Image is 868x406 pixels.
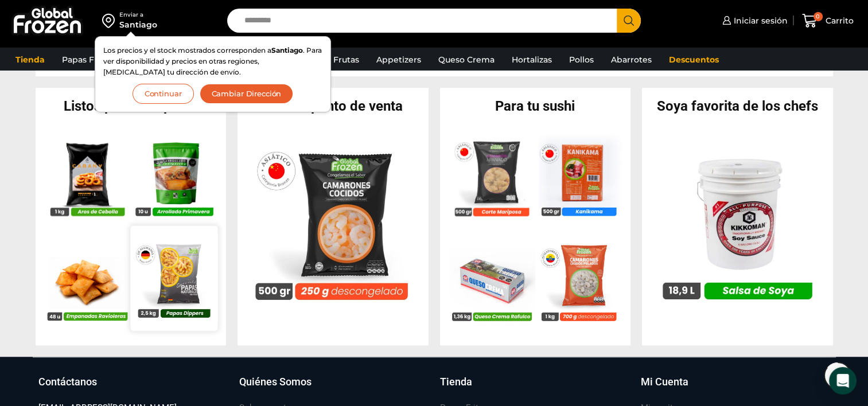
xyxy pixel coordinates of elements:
a: Tienda [440,374,629,401]
h2: Para tu sushi [440,99,631,113]
a: Descuentos [663,49,725,71]
div: Open Intercom Messenger [829,367,857,395]
button: Search button [617,9,641,33]
a: Papas Fritas [56,49,118,71]
h2: Soya favorita de los chefs [642,99,833,113]
h3: Mi Cuenta [641,374,688,389]
a: Abarrotes [605,49,657,71]
a: Tienda [10,49,50,71]
strong: Santiago [271,46,303,54]
h2: Para tu punto de venta [238,99,429,113]
h3: Contáctanos [38,374,97,389]
p: Los precios y el stock mostrados corresponden a . Para ver disponibilidad y precios en otras regi... [103,45,322,78]
a: 0 Carrito [799,7,857,34]
a: Appetizers [371,49,427,71]
a: Pollos [563,49,600,71]
a: Hortalizas [506,49,558,71]
h3: Tienda [440,374,472,389]
div: Enviar a [119,11,157,19]
span: Carrito [823,15,854,26]
img: address-field-icon.svg [102,11,119,30]
a: Contáctanos [38,374,228,401]
span: Iniciar sesión [731,15,788,26]
span: 0 [813,12,823,21]
h3: Quiénes Somos [239,374,312,389]
button: Continuar [133,84,194,104]
div: Santiago [119,19,157,30]
a: Queso Crema [433,49,500,71]
a: Mi Cuenta [641,374,830,401]
a: Iniciar sesión [719,9,788,32]
button: Cambiar Dirección [200,84,294,104]
h2: Listos para compartir [36,99,227,113]
a: Quiénes Somos [239,374,429,401]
